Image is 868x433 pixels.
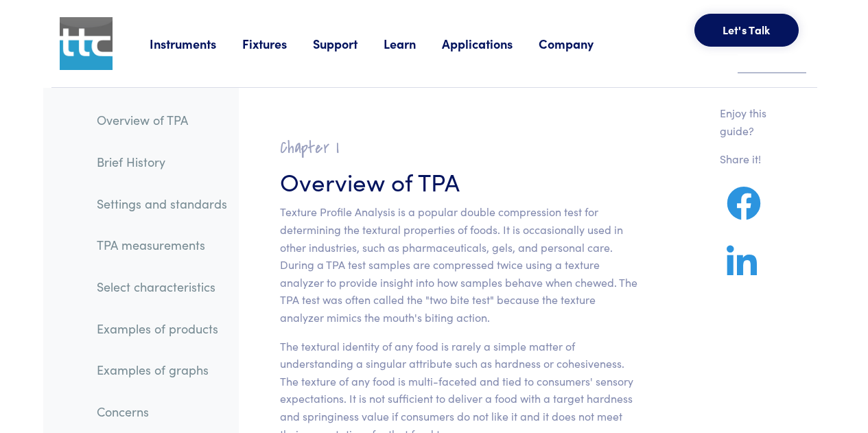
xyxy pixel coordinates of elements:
h2: Chapter I [280,137,637,159]
a: Fixtures [242,35,313,52]
a: Share on LinkedIn [720,261,764,279]
img: ttc_logo_1x1_v1.0.png [60,17,113,70]
a: Learn [384,35,442,52]
a: Concerns [86,396,238,428]
a: Examples of products [86,313,238,344]
p: Enjoy this guide? [720,104,784,139]
a: Select characteristics [86,271,238,303]
a: Brief History [86,146,238,178]
a: Company [539,35,620,52]
button: Let's Talk [694,14,799,47]
a: TPA measurements [86,229,238,261]
a: Examples of graphs [86,354,238,386]
h3: Overview of TPA [280,164,637,198]
a: Instruments [150,35,242,52]
p: Share it! [720,150,784,168]
a: Applications [442,35,539,52]
a: Support [313,35,384,52]
p: Texture Profile Analysis is a popular double compression test for determining the textural proper... [280,203,637,326]
a: Settings and standards [86,188,238,220]
a: Overview of TPA [86,104,238,136]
